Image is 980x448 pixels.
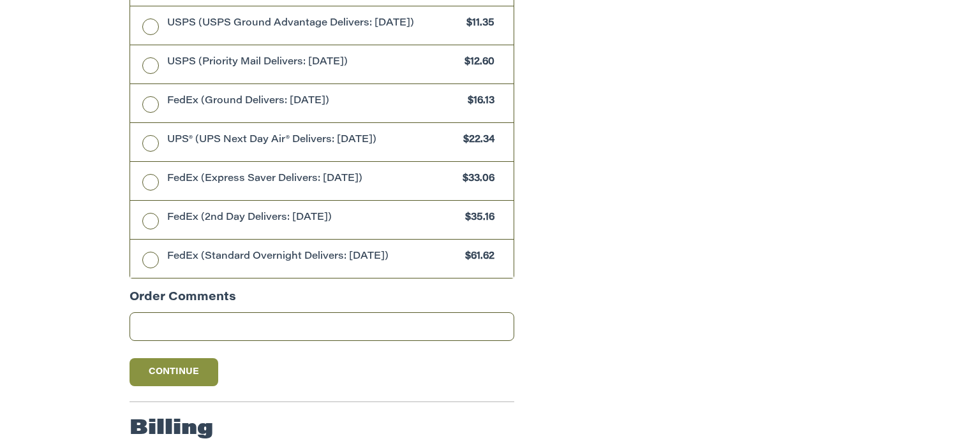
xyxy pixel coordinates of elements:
span: FedEx (2nd Day Delivers: [DATE]) [167,211,459,226]
span: $11.35 [461,17,495,31]
span: $33.06 [457,172,495,187]
span: FedEx (Standard Overnight Delivers: [DATE]) [167,250,459,264]
span: $12.60 [459,55,495,70]
span: $61.62 [459,250,495,264]
span: $16.13 [462,94,495,109]
span: $35.16 [459,211,495,226]
span: FedEx (Express Saver Delivers: [DATE]) [167,172,457,187]
span: USPS (USPS Ground Advantage Delivers: [DATE]) [167,17,461,31]
h2: Billing [130,416,213,442]
span: USPS (Priority Mail Delivers: [DATE]) [167,55,459,70]
button: Continue [130,358,219,386]
span: UPS® (UPS Next Day Air® Delivers: [DATE]) [167,133,457,148]
span: $22.34 [457,133,495,148]
legend: Order Comments [130,289,236,313]
span: FedEx (Ground Delivers: [DATE]) [167,94,462,109]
